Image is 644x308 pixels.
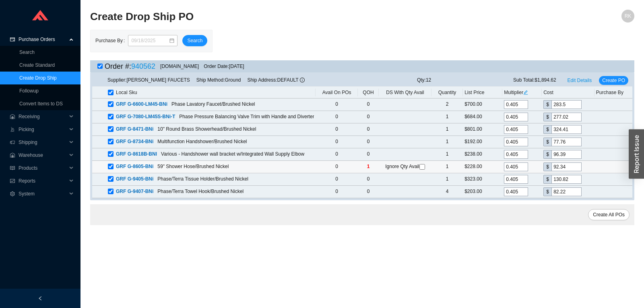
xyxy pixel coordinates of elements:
a: Followup [19,88,39,94]
span: 0 [367,114,370,119]
a: Create Drop Ship [19,75,57,81]
span: credit-card [10,37,15,42]
span: 0 [367,126,370,132]
span: read [10,166,15,170]
span: Phase/Terra Tissue Holder/Brushed Nickel [157,176,248,182]
span: GRF G-8471-BNi [116,126,153,132]
span: Reports [19,175,67,187]
button: Create PO [599,76,628,85]
span: RK [625,10,632,23]
td: $192.00 [463,136,502,148]
span: 0 [335,151,338,157]
span: Receiving [19,110,67,123]
span: setting [10,191,15,196]
span: Ship Address: DEFAULT [248,77,305,83]
span: 59" Shower Hose/Brushed Nickel [157,164,229,169]
td: 4 [431,186,463,198]
div: $ [543,100,551,109]
td: $238.00 [463,148,502,161]
h2: Create Drop Ship PO [90,10,498,24]
span: Phase Lavatory Faucet/Brushed Nickel [171,101,255,107]
input: 09/18/2025 [131,37,169,45]
span: 0 [335,101,338,107]
span: GRF G-8605-BNi [116,164,153,169]
td: 1 [431,148,463,161]
span: Phase/Terra Towel Hook/Brushed Nickel [157,189,244,194]
div: Order Date: [DATE] [204,62,244,70]
span: GRF G-7080-LM45S-BNi-T [116,114,175,119]
td: $684.00 [463,111,502,123]
div: $ [543,138,551,146]
span: Create PO [602,76,625,84]
span: 0 [335,114,338,119]
td: $700.00 [463,99,502,111]
th: QOH [358,87,379,99]
span: GRF G-8734-BNi [116,139,153,144]
span: GRF G-8618B-BNI [116,151,157,157]
a: Create Standard [19,62,55,68]
span: Ship Method: Ground [196,77,241,83]
div: Multiplier [504,88,540,97]
div: $ [543,113,551,121]
span: Edit Details [568,76,592,84]
td: 1 [431,173,463,186]
span: GRF G-9407-BNi [116,189,153,194]
td: 1 [431,136,463,148]
span: GRF G-6600-LM45-BNi [116,101,167,107]
span: Multifunction Handshower/Brushed Nickel [157,139,247,144]
span: Products [19,162,67,175]
span: 0 [367,189,370,194]
span: GRF G-9405-BNi [116,176,153,182]
span: System [19,187,67,200]
span: 0 [335,126,338,132]
button: Search [182,35,207,46]
td: $323.00 [463,173,502,186]
span: Sub Total: $1,894.62 [513,76,556,85]
span: Search [187,37,202,45]
th: Quantity [431,87,463,99]
td: 1 [431,123,463,136]
span: 0 [335,139,338,144]
a: Search [19,49,35,55]
span: 0 [367,139,370,144]
div: $ [543,150,551,159]
span: 0 [335,176,338,182]
span: 0 [367,176,370,182]
button: Create All POs [588,209,630,220]
span: info-circle [300,78,305,82]
td: 1 [431,111,463,123]
span: Create All POs [593,211,625,219]
span: 0 [367,101,370,107]
th: DS With Qty Avail [379,87,431,99]
th: Cost [542,87,594,99]
span: 10" Round Brass Showerhead/Brushed Nickel [157,126,256,132]
td: $801.00 [463,123,502,136]
span: Phase Pressure Balancing Valve Trim with Handle and Diverter/Brushed Nickel [179,114,348,119]
span: 1 [367,164,370,169]
span: Supplier: [PERSON_NAME] FAUCETS [107,77,190,83]
div: Order #: [105,60,155,72]
td: 1 [431,161,463,173]
span: Qty: 12 [417,76,431,85]
span: Ignore Qty Avail [385,164,425,169]
span: fund [10,179,15,183]
span: Shipping [19,136,67,149]
span: left [38,296,43,301]
td: $228.00 [463,161,502,173]
th: Avail On POs [316,87,358,99]
label: Purchase By [95,35,128,46]
div: $ [543,187,551,196]
a: Convert Items to DS [19,101,63,107]
div: $ [543,175,551,184]
th: List Price [463,87,502,99]
div: [DOMAIN_NAME] [160,62,199,70]
div: $ [543,162,551,171]
td: $203.00 [463,186,502,198]
span: Purchase Orders [19,33,67,46]
th: Purchase By [594,87,632,99]
span: edit [523,90,528,95]
span: 0 [335,164,338,169]
span: Various - Handshower wall bracket w/Integrated Wall Supply Elbow [161,151,304,157]
div: $ [543,125,551,134]
button: Edit Details [564,76,595,85]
